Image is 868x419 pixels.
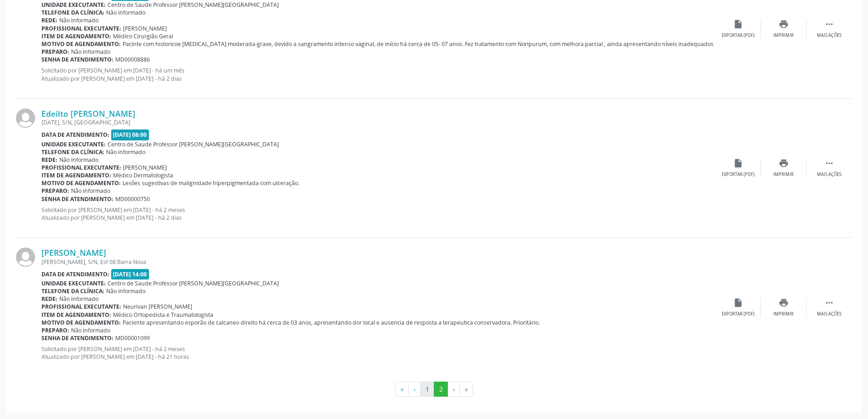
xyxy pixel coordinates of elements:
b: Profissional executante: [41,303,121,310]
i:  [824,298,834,308]
button: Go to first page [395,382,409,397]
span: Médico Cirurgião Geral [113,32,173,40]
button: Go to page 1 [420,382,434,397]
div: Exportar (PDF) [722,32,755,39]
b: Item de agendamento: [41,311,111,319]
div: Imprimir [773,32,794,39]
a: [PERSON_NAME] [41,248,106,258]
span: Não informado [59,156,98,164]
b: Telefone da clínica: [41,9,104,16]
ul: Pagination [16,382,852,397]
b: Senha de atendimento: [41,334,113,342]
span: Médico Ortopedista e Traumatologista [113,311,213,319]
b: Item de agendamento: [41,171,111,179]
span: MD00000750 [115,195,150,203]
b: Telefone da clínica: [41,148,104,156]
span: Centro de Saude Professor [PERSON_NAME][GEOGRAPHIC_DATA] [108,279,279,287]
span: Não informado [106,148,145,156]
span: [PERSON_NAME] [123,25,167,32]
b: Motivo de agendamento: [41,40,121,48]
b: Data de atendimento: [41,131,109,139]
span: Lesões sugestivas de malignidade hiperpigmentada com ulceração. [123,179,299,187]
span: Centro de Saude Professor [PERSON_NAME][GEOGRAPHIC_DATA] [108,140,279,148]
i: print [779,19,789,29]
div: Mais ações [817,171,842,178]
span: Paciente apresentando esporão de calcaneo direito há cerca de 03 anos, apresentando dor local e a... [123,319,540,326]
button: Go to previous page [408,382,421,397]
p: Solicitado por [PERSON_NAME] em [DATE] - há um mês Atualizado por [PERSON_NAME] em [DATE] - há 2 ... [41,67,715,82]
span: Não informado [106,287,145,295]
span: MD00001099 [115,334,150,342]
b: Profissional executante: [41,25,121,32]
b: Rede: [41,156,57,164]
i: print [779,298,789,308]
button: Go to page 2 [434,382,448,397]
span: Neurivan [PERSON_NAME] [123,303,192,310]
span: [PERSON_NAME] [123,164,167,171]
b: Preparo: [41,48,69,56]
b: Data de atendimento: [41,270,109,278]
i:  [824,19,834,29]
i: insert_drive_file [733,158,743,168]
img: img [16,109,35,128]
span: Não informado [71,326,110,334]
b: Motivo de agendamento: [41,179,121,187]
div: Exportar (PDF) [722,311,755,317]
span: Não informado [106,9,145,16]
b: Unidade executante: [41,1,106,9]
span: [DATE] 08:00 [111,129,149,140]
span: Não informado [59,16,98,24]
b: Unidade executante: [41,279,106,287]
b: Profissional executante: [41,164,121,171]
img: img [16,248,35,267]
b: Motivo de agendamento: [41,319,121,326]
span: Não informado [71,48,110,56]
b: Rede: [41,295,57,303]
div: Imprimir [773,311,794,317]
b: Item de agendamento: [41,32,111,40]
a: Edeilto [PERSON_NAME] [41,109,135,119]
span: Não informado [71,187,110,195]
span: Médico Dermatologista [113,171,173,179]
b: Senha de atendimento: [41,195,113,203]
div: Exportar (PDF) [722,171,755,178]
div: [PERSON_NAME], S/N, Esf 08 Barra Nova [41,258,715,266]
div: Imprimir [773,171,794,178]
b: Preparo: [41,187,69,195]
b: Unidade executante: [41,140,106,148]
span: MD00008886 [115,56,150,63]
span: Centro de Saude Professor [PERSON_NAME][GEOGRAPHIC_DATA] [108,1,279,9]
b: Preparo: [41,326,69,334]
p: Solicitado por [PERSON_NAME] em [DATE] - há 2 meses Atualizado por [PERSON_NAME] em [DATE] - há 2... [41,206,715,222]
span: Não informado [59,295,98,303]
i: insert_drive_file [733,19,743,29]
p: Solicitado por [PERSON_NAME] em [DATE] - há 2 meses Atualizado por [PERSON_NAME] em [DATE] - há 2... [41,345,715,361]
b: Senha de atendimento: [41,56,113,63]
i: print [779,158,789,168]
b: Rede: [41,16,57,24]
span: [DATE] 14:00 [111,269,149,279]
i: insert_drive_file [733,298,743,308]
i:  [824,158,834,168]
div: [DATE], S/N, [GEOGRAPHIC_DATA] [41,119,715,126]
div: Mais ações [817,32,842,39]
div: Mais ações [817,311,842,317]
b: Telefone da clínica: [41,287,104,295]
